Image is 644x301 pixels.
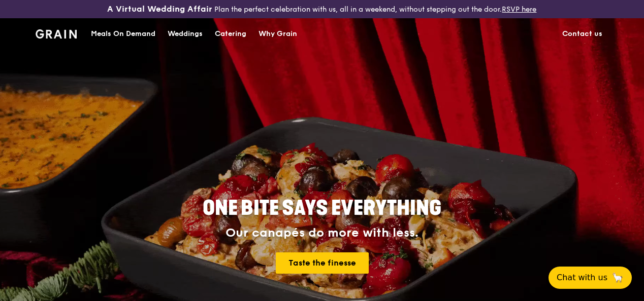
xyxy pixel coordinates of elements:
img: Grain [36,29,77,39]
a: Catering [209,19,252,49]
span: ONE BITE SAYS EVERYTHING [203,196,441,220]
a: Taste the finesse [276,252,369,274]
button: Chat with us🦙 [549,267,632,289]
a: RSVP here [502,5,536,14]
div: Weddings [168,19,203,49]
div: Plan the perfect celebration with us, all in a weekend, without stepping out the door. [107,4,536,14]
a: Weddings [162,19,209,49]
a: GrainGrain [36,18,77,48]
div: Why Grain [259,19,297,49]
h3: A Virtual Wedding Affair [107,4,212,14]
span: Chat with us [557,272,607,284]
a: Contact us [556,19,608,49]
div: Our canapés do more with less. [139,226,505,240]
div: Catering [215,19,246,49]
span: 🦙 [611,272,624,284]
div: Meals On Demand [91,19,155,49]
a: Why Grain [252,19,303,49]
